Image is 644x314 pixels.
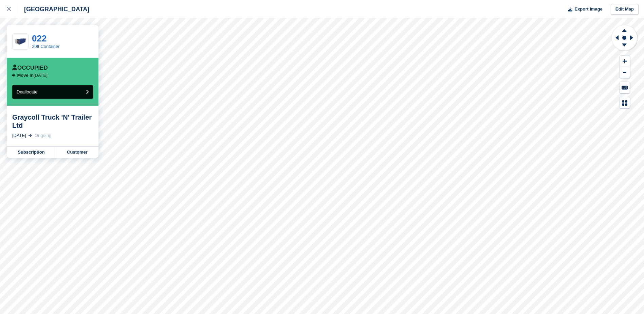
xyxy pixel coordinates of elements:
[620,82,630,93] button: Keyboard Shortcuts
[7,147,56,158] a: Subscription
[18,5,89,13] div: [GEOGRAPHIC_DATA]
[12,132,26,139] div: [DATE]
[620,67,630,78] button: Zoom Out
[17,73,48,78] p: [DATE]
[56,147,98,158] a: Customer
[564,4,603,15] button: Export Image
[620,56,630,67] button: Zoom In
[12,73,16,77] img: arrow-right-icn-b7405d978ebc5dd23a37342a16e90eae327d2fa7eb118925c1a0851fb5534208.svg
[574,6,602,13] span: Export Image
[13,37,28,46] img: z8r112yt.jpg
[32,44,60,49] a: 20ft Container
[29,134,32,137] img: arrow-right-light-icn-cde0832a797a2874e46488d9cf13f60e5c3a73dbe684e267c42b8395dfbc2abf.svg
[12,113,93,129] div: Graycoll Truck 'N' Trailer Ltd
[12,85,93,99] button: Deallocate
[611,4,639,15] a: Edit Map
[12,65,48,71] div: Occupied
[17,89,37,94] span: Deallocate
[620,97,630,108] button: Map Legend
[17,73,34,78] span: Move in
[35,132,51,139] div: Ongoing
[32,33,47,43] a: 022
